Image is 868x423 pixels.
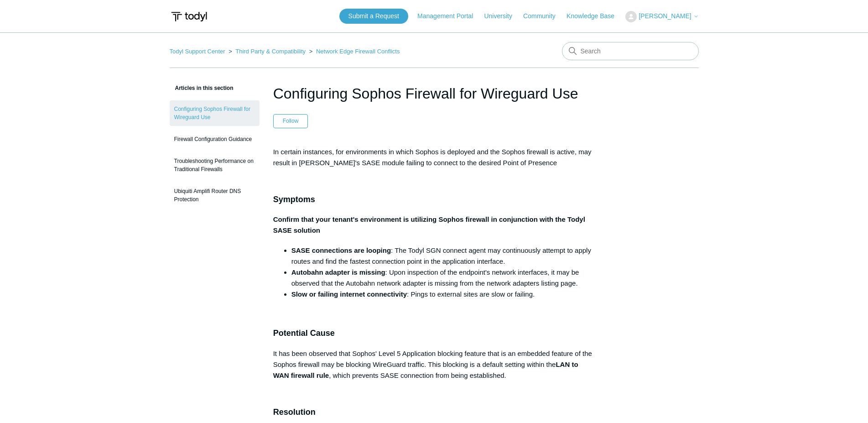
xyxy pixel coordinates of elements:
[316,48,400,55] a: Network Edge Firewall Conflicts
[170,48,225,55] a: Todyl Support Center
[625,11,698,22] button: [PERSON_NAME]
[291,246,391,254] strong: SASE connections are looping
[170,100,260,126] a: Configuring Sophos Firewall for Wireguard Use
[291,245,595,267] li: : The Todyl SGN connect agent may continuously attempt to apply routes and find the fastest conne...
[273,146,595,168] p: In certain instances, for environments in which Sophos is deployed and the Sophos firewall is act...
[273,406,595,419] h3: Resolution
[227,48,307,55] li: Third Party & Compatibility
[639,12,691,20] span: [PERSON_NAME]
[170,152,260,178] a: Troubleshooting Performance on Traditional Firewalls
[273,215,585,234] strong: Confirm that your tenant's environment is utilizing Sophos firewall in conjunction with the Todyl...
[273,114,308,128] button: Follow Article
[273,193,595,206] h3: Symptoms
[273,83,595,104] h1: Configuring Sophos Firewall for Wireguard Use
[291,289,595,300] li: : Pings to external sites are slow or failing.
[291,267,595,289] li: : Upon inspection of the endpoint's network interfaces, it may be observed that the Autobahn netw...
[291,268,385,276] strong: Autobahn adapter is missing
[235,48,306,55] a: Third Party & Compatibility
[307,48,400,55] li: Network Edge Firewall Conflicts
[567,11,624,21] a: Knowledge Base
[170,131,260,148] a: Firewall Configuration Guidance
[170,183,260,208] a: Ubiquiti Amplifi Router DNS Protection
[170,85,234,91] span: Articles in this section
[170,8,208,25] img: Todyl Support Center Help Center home page
[273,327,595,340] h3: Potential Cause
[562,42,699,60] input: Search
[523,11,565,21] a: Community
[170,48,227,55] li: Todyl Support Center
[339,9,408,24] a: Submit a Request
[417,11,482,21] a: Management Portal
[484,11,521,21] a: University
[291,290,407,298] strong: Slow or failing internet connectivity
[273,348,595,381] p: It has been observed that Sophos' Level 5 Application blocking feature that is an embedded featur...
